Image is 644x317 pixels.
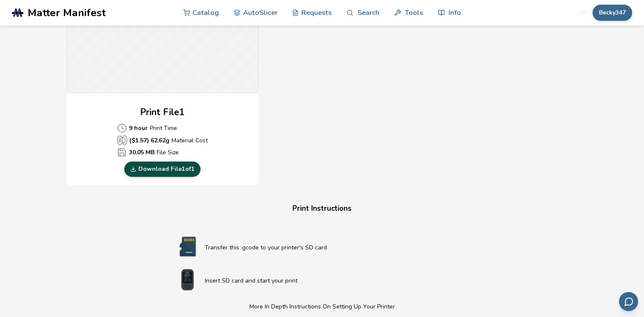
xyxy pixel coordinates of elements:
[117,147,208,157] p: File Size
[124,161,200,177] a: Download File1of1
[160,202,484,215] h4: Print Instructions
[28,7,106,19] span: Matter Manifest
[171,269,205,290] img: Start print
[129,124,148,133] b: 9 hour
[171,236,205,257] img: SD card
[129,136,169,145] b: ($ 1.57 ) 62.62 g
[117,123,208,133] p: Print Time
[619,292,638,311] button: Send feedback via email
[117,123,127,133] span: Average Cost
[129,148,155,157] b: 30.05 MB
[205,276,474,285] p: Insert SD card and start your print
[117,147,127,157] span: Average Cost
[140,106,185,119] h2: Print File 1
[592,5,632,21] button: Becky347
[205,243,474,252] p: Transfer this .gcode to your printer's SD card
[117,135,208,145] p: Material Cost
[117,135,127,145] span: Average Cost
[171,302,474,311] p: More In Depth Instructions On Setting Up Your Printer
